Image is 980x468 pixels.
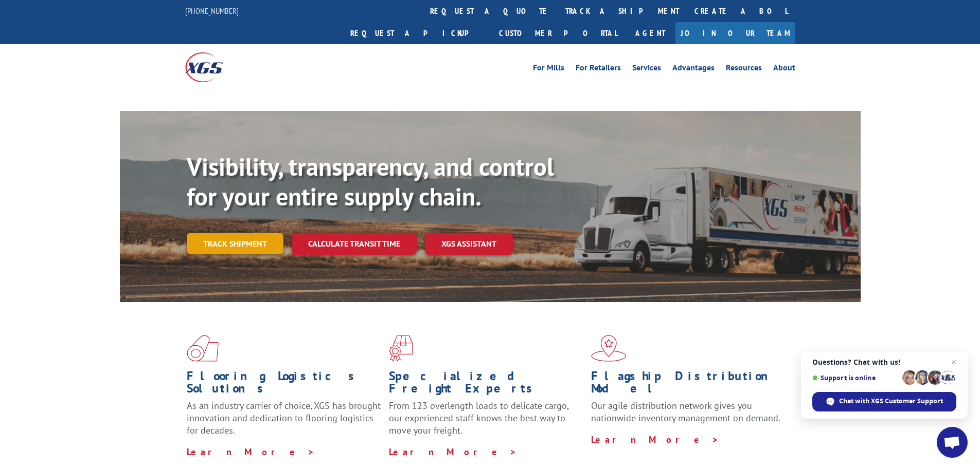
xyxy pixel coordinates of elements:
h1: Specialized Freight Experts [389,370,583,400]
a: Resources [726,64,762,75]
a: Learn More > [389,446,517,458]
a: XGS ASSISTANT [425,233,513,255]
h1: Flooring Logistics Solutions [187,370,381,400]
a: Learn More > [591,434,719,445]
span: Support is online [812,374,899,382]
p: From 123 overlength loads to delicate cargo, our experienced staff knows the best way to move you... [389,400,583,445]
a: Request a pickup [343,22,491,44]
span: Questions? Chat with us! [812,358,956,366]
img: xgs-icon-total-supply-chain-intelligence-red [187,335,219,362]
span: Chat with XGS Customer Support [839,397,943,406]
a: Join Our Team [675,22,795,44]
a: Learn More > [187,446,315,458]
img: xgs-icon-focused-on-flooring-red [389,335,413,362]
a: For Retailers [576,64,621,75]
div: Open chat [937,427,968,458]
a: Advantages [672,64,715,75]
a: [PHONE_NUMBER] [185,6,239,16]
a: Calculate transit time [292,233,417,255]
h1: Flagship Distribution Model [591,370,786,400]
b: Visibility, transparency, and control for your entire supply chain. [187,151,554,212]
a: For Mills [533,64,564,75]
span: Close chat [948,356,960,368]
a: Agent [625,22,675,44]
a: Customer Portal [491,22,625,44]
img: xgs-icon-flagship-distribution-model-red [591,335,627,362]
span: Our agile distribution network gives you nationwide inventory management on demand. [591,400,780,424]
div: Chat with XGS Customer Support [812,392,956,411]
a: About [773,64,795,75]
a: Track shipment [187,233,283,254]
a: Services [632,64,661,75]
span: As an industry carrier of choice, XGS has brought innovation and dedication to flooring logistics... [187,400,381,436]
